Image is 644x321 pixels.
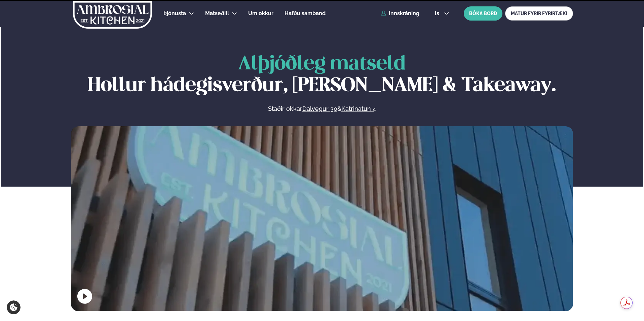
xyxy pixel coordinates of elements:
[302,105,337,113] a: Dalvegur 30
[248,10,273,17] span: Um okkur
[464,6,502,21] button: BÓKA BORÐ
[163,10,186,17] span: Þjónusta
[285,9,326,18] a: Hafðu samband
[285,10,326,17] span: Hafðu samband
[205,9,229,18] a: Matseðill
[238,55,406,73] span: Alþjóðleg matseld
[381,10,419,17] a: Innskráning
[195,105,449,113] p: Staðir okkar &
[7,300,21,314] a: Cookie settings
[429,11,455,16] button: is
[435,11,441,16] span: is
[71,54,573,97] h1: Hollur hádegisverður, [PERSON_NAME] & Takeaway.
[505,6,573,21] a: MATUR FYRIR FYRIRTÆKI
[163,9,186,18] a: Þjónusta
[72,1,153,29] img: logo
[248,9,273,18] a: Um okkur
[341,105,376,113] a: Katrinatun 4
[205,10,229,17] span: Matseðill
